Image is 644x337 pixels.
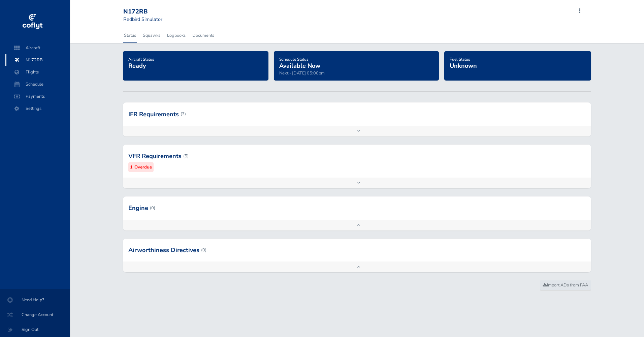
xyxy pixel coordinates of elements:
[8,309,62,321] span: Change Account
[279,55,320,70] a: Schedule StatusAvailable Now
[543,282,588,288] span: Import ADs from FAA
[21,12,43,32] img: coflyt logo
[12,66,63,78] span: Flights
[8,294,62,306] span: Need Help?
[192,28,215,43] a: Documents
[450,57,470,62] span: Fuel Status
[123,28,137,43] a: Status
[123,16,162,23] small: Redbird Simulator
[128,57,154,62] span: Aircraft Status
[12,102,63,115] span: Settings
[134,164,152,171] small: Overdue
[12,90,63,102] span: Payments
[540,280,591,290] a: Import ADs from FAA
[12,42,63,54] span: Aircraft
[12,54,63,66] span: N172RB
[279,70,325,76] span: Next - [DATE] 05:00pm
[8,324,62,336] span: Sign Out
[166,28,186,43] a: Logbooks
[128,62,146,70] span: Ready
[142,28,161,43] a: Squawks
[123,8,172,16] div: N172RB
[279,62,320,70] span: Available Now
[450,62,477,70] span: Unknown
[12,78,63,90] span: Schedule
[279,57,309,62] span: Schedule Status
